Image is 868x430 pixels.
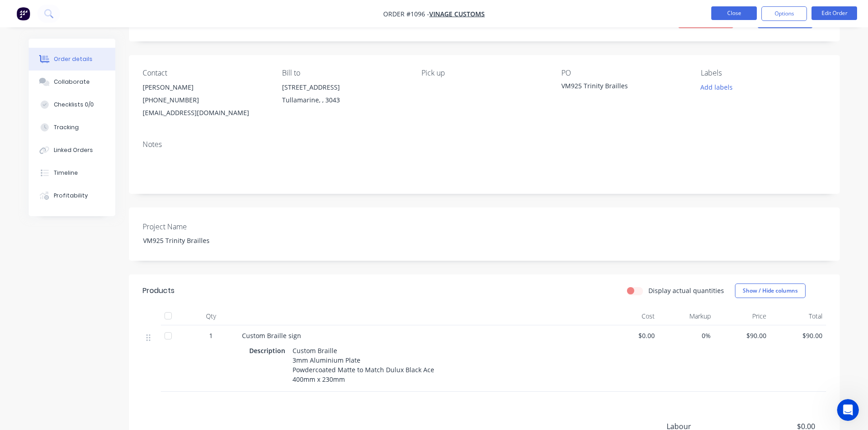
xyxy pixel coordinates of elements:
div: Timeline [54,169,78,177]
div: Price [714,307,770,325]
button: Show / Hide columns [735,283,806,298]
div: Collaborate [54,78,90,86]
div: Profitability [54,192,88,200]
span: Custom Braille sign [242,331,301,340]
div: PO [561,69,686,77]
div: Markup [658,307,714,325]
div: [EMAIL_ADDRESS][DOMAIN_NAME] [143,106,267,119]
span: 1 [209,331,213,340]
div: Description [249,344,289,357]
div: Labels [701,69,826,77]
button: Add labels [696,81,738,93]
button: Edit Order [812,6,857,20]
div: Total [770,307,826,325]
div: Checklists 0/0 [54,101,94,109]
div: VM925 Trinity Brailles [136,234,250,247]
div: Pick up [421,69,546,77]
button: Checklists 0/0 [29,93,115,116]
span: Order #1096 - [383,10,429,18]
button: Tracking [29,116,115,139]
div: VM925 Trinity Brailles [561,81,675,94]
div: Products [143,285,175,296]
button: Timeline [29,162,115,184]
div: [PERSON_NAME][PHONE_NUMBER][EMAIL_ADDRESS][DOMAIN_NAME] [143,81,267,119]
span: $0.00 [606,331,655,340]
div: Order details [54,55,92,63]
button: Collaborate [29,71,115,93]
img: Factory [16,7,30,20]
span: 0% [662,331,711,340]
button: Close [711,6,757,20]
div: [STREET_ADDRESS]Tullamarine, , 3043 [282,81,407,110]
div: Custom Braille 3mm Aluminium Plate Powdercoated Matte to Match Dulux Black Ace 400mm x 230mm [289,344,438,386]
label: Display actual quantities [648,286,724,295]
button: Profitability [29,184,115,207]
div: Tullamarine, , 3043 [282,94,407,106]
span: $90.00 [774,331,822,340]
div: Linked Orders [54,146,93,154]
div: Notes [143,140,826,149]
div: Tracking [54,123,79,132]
div: Cost [603,307,659,325]
button: Linked Orders [29,139,115,162]
button: Options [761,6,807,21]
label: Project Name [143,221,257,232]
div: [STREET_ADDRESS] [282,81,407,94]
div: Contact [143,69,267,77]
iframe: Intercom live chat [837,399,859,421]
button: Order details [29,48,115,71]
span: $90.00 [718,331,767,340]
div: [PHONE_NUMBER] [143,94,267,106]
div: Qty [184,307,238,325]
div: Bill to [282,69,407,77]
a: Vinage Customs [429,10,485,18]
div: [PERSON_NAME] [143,81,267,94]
